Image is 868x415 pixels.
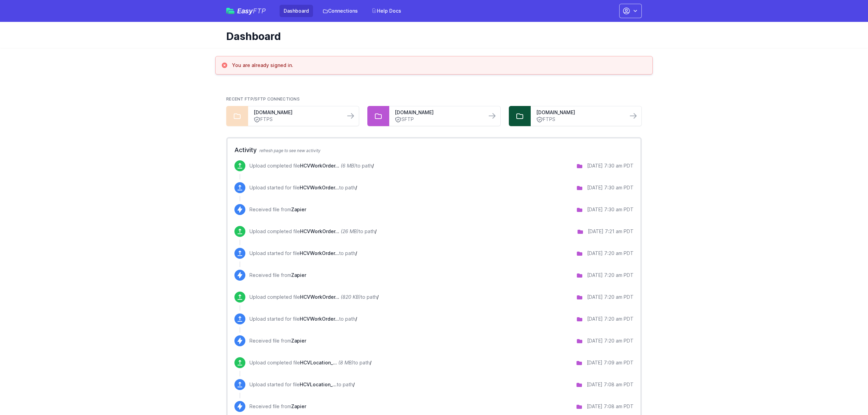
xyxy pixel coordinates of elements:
[355,316,357,322] span: /
[253,7,266,15] span: FTP
[300,163,339,169] span: HCVWorkOrder_2025-09-02.csv
[536,116,622,123] a: FTPS
[280,5,313,17] a: Dashboard
[249,184,357,191] p: Upload started for file to path
[249,228,377,235] p: Upload completed file to path
[341,228,358,234] i: (26 MB)
[254,116,340,123] a: FTPS
[249,294,379,300] p: Upload completed file to path
[587,403,634,410] div: [DATE] 7:08 am PDT
[300,294,339,300] span: HCVWorkOrderComment_2025-09-02.csv
[249,206,306,213] p: Received file from
[249,359,371,366] p: Upload completed file to path
[249,381,355,388] p: Upload started for file to path
[291,206,306,212] span: Zapier
[372,163,374,169] span: /
[587,294,634,300] div: [DATE] 7:20 am PDT
[377,294,379,300] span: /
[300,360,337,365] span: HCVLocation_2025-09-02.csv
[249,250,357,257] p: Upload started for file to path
[318,5,362,17] a: Connections
[587,337,634,344] div: [DATE] 7:20 am PDT
[395,116,481,123] a: SFTP
[300,185,339,190] span: HCVWorkOrder_2025-09-02.csv
[355,250,357,256] span: /
[226,96,642,102] h2: Recent FTP/SFTP Connections
[341,294,361,300] i: (820 KB)
[291,272,306,278] span: Zapier
[587,206,634,213] div: [DATE] 7:30 am PDT
[338,360,353,365] i: (8 MB)
[232,62,293,69] h3: You are already signed in.
[587,381,634,388] div: [DATE] 7:08 am PDT
[587,184,634,191] div: [DATE] 7:30 am PDT
[249,272,306,279] p: Received file from
[249,337,306,344] p: Received file from
[291,403,306,409] span: Zapier
[588,228,634,235] div: [DATE] 7:21 am PDT
[375,228,377,234] span: /
[237,8,266,14] span: Easy
[226,8,266,14] a: EasyFTP
[234,145,634,155] h2: Activity
[249,316,357,322] p: Upload started for file to path
[254,109,340,116] a: [DOMAIN_NAME]
[226,30,636,42] h1: Dashboard
[395,109,481,116] a: [DOMAIN_NAME]
[587,162,634,169] div: [DATE] 7:30 am PDT
[226,8,234,14] img: easyftp_logo.png
[259,148,321,153] span: refresh page to see new activity
[249,403,306,410] p: Received file from
[300,381,337,387] span: HCVLocation_2025-09-02.csv
[300,228,339,234] span: HCVWorkOrderTask_2025-09-02.csv
[367,5,405,17] a: Help Docs
[249,162,374,169] p: Upload completed file to path
[300,250,339,256] span: HCVWorkOrderTask_2025-09-02.csv
[587,359,634,366] div: [DATE] 7:09 am PDT
[587,316,634,322] div: [DATE] 7:20 am PDT
[587,250,634,257] div: [DATE] 7:20 am PDT
[291,338,306,344] span: Zapier
[341,163,356,169] i: (6 MB)
[355,185,357,190] span: /
[300,316,339,322] span: HCVWorkOrderComment_2025-09-02.csv
[353,381,355,387] span: /
[536,109,622,116] a: [DOMAIN_NAME]
[587,272,634,279] div: [DATE] 7:20 am PDT
[370,360,371,365] span: /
